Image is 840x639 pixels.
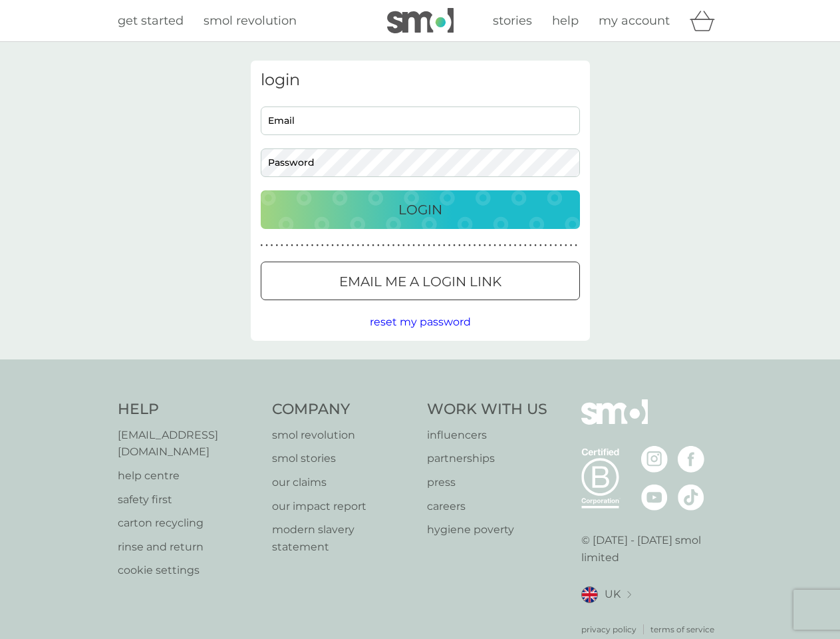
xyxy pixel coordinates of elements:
[118,538,259,556] a: rinse and return
[377,242,380,249] p: ●
[552,11,579,31] a: help
[118,491,259,509] a: safety first
[559,242,562,249] p: ●
[464,242,466,249] p: ●
[678,446,704,473] img: visit the smol Facebook page
[599,11,670,31] a: my account
[552,13,579,28] span: help
[261,262,580,300] button: Email me a login link
[118,515,259,532] a: carton recycling
[316,242,319,249] p: ●
[392,242,395,249] p: ●
[427,450,547,467] a: partnerships
[484,242,486,249] p: ●
[555,242,557,249] p: ●
[539,242,542,249] p: ●
[272,498,414,515] a: our impact report
[627,591,631,598] img: select a new location
[581,623,636,636] a: privacy policy
[493,13,532,28] span: stories
[331,242,334,249] p: ●
[549,242,552,249] p: ●
[493,11,532,31] a: stories
[118,467,259,485] a: help centre
[204,13,297,28] span: smol revolution
[397,242,400,249] p: ●
[650,623,714,636] a: terms of service
[382,242,385,249] p: ●
[474,242,476,249] p: ●
[281,242,283,249] p: ●
[529,242,532,249] p: ●
[362,242,364,249] p: ●
[519,242,521,249] p: ●
[458,242,461,249] p: ●
[352,242,354,249] p: ●
[370,316,471,328] span: reset my password
[261,71,580,90] h3: login
[427,498,547,515] a: careers
[372,242,374,249] p: ●
[118,427,259,461] a: [EMAIL_ADDRESS][DOMAIN_NAME]
[275,242,278,249] p: ●
[271,242,273,249] p: ●
[448,242,451,249] p: ●
[301,242,304,249] p: ●
[118,562,259,579] a: cookie settings
[509,242,511,249] p: ●
[296,242,299,249] p: ●
[306,242,309,249] p: ●
[641,484,668,511] img: visit the smol Youtube page
[337,242,339,249] p: ●
[443,242,446,249] p: ●
[118,13,184,28] span: get started
[387,242,390,249] p: ●
[581,532,723,566] p: © [DATE] - [DATE] smol limited
[356,242,359,249] p: ●
[433,242,436,249] p: ●
[272,427,414,444] p: smol revolution
[524,242,527,249] p: ●
[398,199,442,220] p: Login
[641,446,668,473] img: visit the smol Instagram page
[427,474,547,491] p: press
[204,11,297,31] a: smol revolution
[565,242,567,249] p: ●
[427,427,547,444] a: influencers
[367,242,370,249] p: ●
[599,13,670,28] span: my account
[468,242,471,249] p: ●
[438,242,440,249] p: ●
[342,242,345,249] p: ●
[118,399,259,420] h4: Help
[370,314,471,331] button: reset my password
[272,521,414,555] a: modern slavery statement
[504,242,507,249] p: ●
[272,474,414,491] a: our claims
[690,7,723,34] div: basket
[118,11,184,31] a: get started
[453,242,456,249] p: ●
[272,450,414,467] a: smol stories
[261,190,580,229] button: Login
[499,242,501,249] p: ●
[575,242,577,249] p: ●
[493,242,496,249] p: ●
[489,242,491,249] p: ●
[402,242,405,249] p: ●
[534,242,537,249] p: ●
